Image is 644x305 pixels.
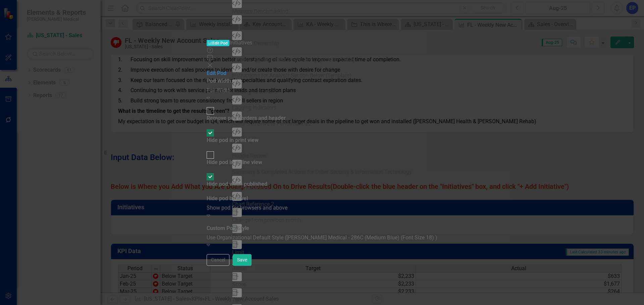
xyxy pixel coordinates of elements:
[207,195,248,203] label: Hide pod by level
[233,254,252,266] button: Save
[229,40,252,46] span: Initiatives
[207,87,437,94] div: Full Width
[207,159,262,166] div: Hide pod in online view
[207,40,229,46] span: Edit Pod
[207,180,267,188] div: Hide pod when published
[207,115,286,122] div: Remove pod borders and header
[207,225,249,232] label: Custom Pod Style
[207,77,231,85] label: Pod Width
[207,254,229,266] button: Cancel
[207,204,437,212] div: Show pod for browsers and above
[207,234,437,242] div: Use Organizational Default Style ([PERSON_NAME] Medical - 286C (Medium Blue) (Font Size 18) )
[207,137,259,144] div: Hide pod in print view
[207,70,226,76] a: Edit Pod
